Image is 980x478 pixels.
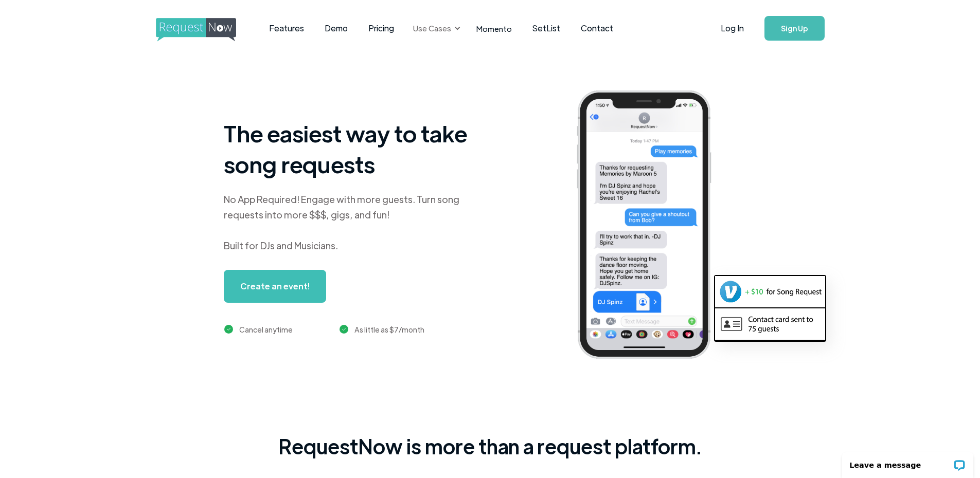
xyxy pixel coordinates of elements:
[340,325,348,334] img: green checkmark
[715,308,825,339] img: contact card example
[314,12,358,44] a: Demo
[358,12,404,44] a: Pricing
[224,325,233,334] img: green checkmark
[224,118,481,179] h1: The easiest way to take song requests
[224,192,481,253] div: No App Required! Engage with more guests. Turn song requests into more $$$, gigs, and fun! Built ...
[571,12,623,44] a: Contact
[764,16,825,41] a: Sign Up
[835,446,980,478] iframe: LiveChat chat widget
[565,83,739,370] img: iphone screenshot
[156,18,233,39] a: home
[239,323,293,336] div: Cancel anytime
[354,323,424,336] div: As little as $7/month
[259,12,314,44] a: Features
[407,12,464,44] div: Use Cases
[522,12,571,44] a: SetList
[156,18,255,42] img: requestnow logo
[466,13,522,44] a: Momento
[224,270,326,303] a: Create an event!
[715,276,825,307] img: venmo screenshot
[710,10,754,46] a: Log In
[413,23,451,34] div: Use Cases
